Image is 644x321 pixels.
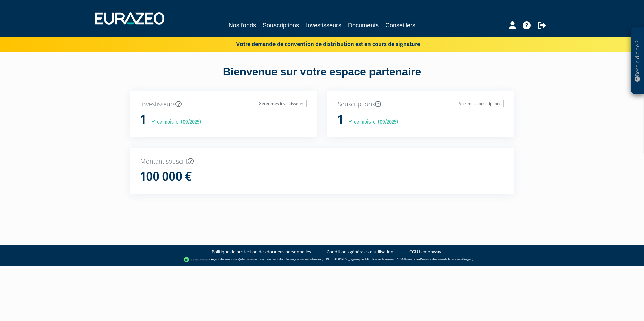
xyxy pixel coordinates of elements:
a: CGU Lemonway [409,249,441,255]
a: Investisseurs [306,21,341,30]
p: Investisseurs [140,100,307,109]
a: Documents [348,21,379,30]
div: - Agent de (établissement de paiement dont le siège social est situé au [STREET_ADDRESS], agréé p... [7,256,637,263]
h1: 1 [337,113,343,127]
a: Nos fonds [229,21,256,30]
p: Besoin d'aide ? [634,31,641,91]
div: Bienvenue sur votre espace partenaire [125,64,519,91]
img: 1732889491-logotype_eurazeo_blanc_rvb.png [95,12,164,25]
p: +1 ce mois-ci (09/2025) [344,118,398,126]
a: Conseillers [385,21,415,30]
a: Registre des agents financiers (Regafi) [420,257,473,262]
h1: 1 [140,113,146,127]
p: Souscriptions [337,100,504,109]
a: Politique de protection des données personnelles [212,249,311,255]
p: Votre demande de convention de distribution est en cours de signature [217,39,420,48]
a: Gérer mes investisseurs [257,100,307,107]
img: logo-lemonway.png [184,256,210,263]
h1: 100 000 € [140,170,192,184]
a: Souscriptions [263,21,299,30]
a: Voir mes souscriptions [457,100,504,107]
p: +1 ce mois-ci (09/2025) [147,118,201,126]
a: Lemonway [224,257,239,262]
p: Montant souscrit [140,157,504,166]
a: Conditions générales d'utilisation [327,249,393,255]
